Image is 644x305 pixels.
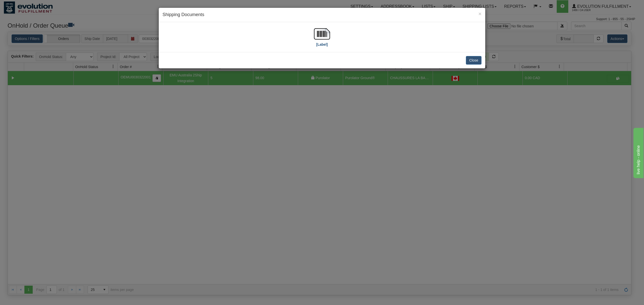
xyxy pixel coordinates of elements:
[478,11,481,17] span: ×
[316,42,328,47] label: [Label]
[163,12,481,18] h4: Shipping Documents
[632,127,643,178] iframe: chat widget
[4,3,47,9] div: live help - online
[466,56,481,65] button: Close
[314,31,330,46] a: [Label]
[478,11,481,16] button: Close
[314,26,330,42] img: barcode.jpg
